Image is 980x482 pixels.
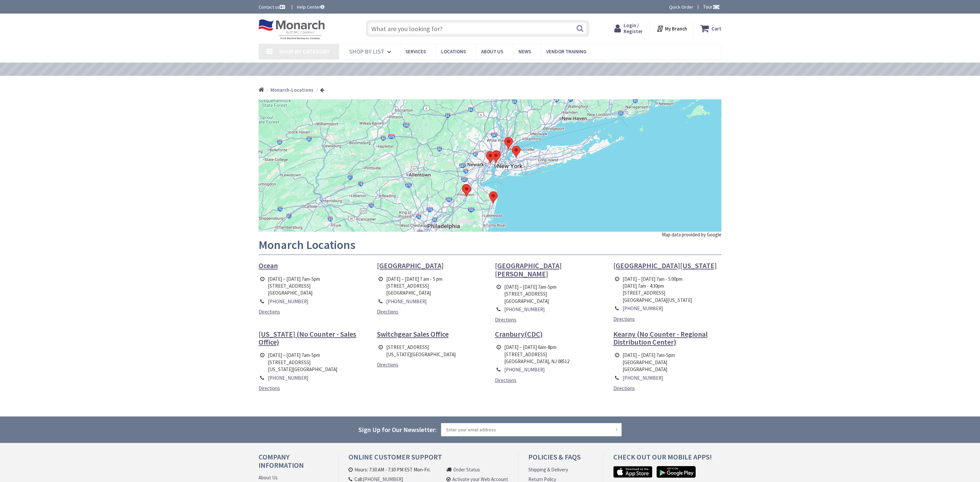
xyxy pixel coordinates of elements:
a: [PHONE_NUMBER] [623,374,663,381]
a: Directions [613,385,635,392]
span: Switchgear Sales Office [377,329,449,339]
span: Kearny (No Counter - Regional Distribution Center) [613,329,708,347]
h4: Company Information [259,453,328,474]
td: [DATE] – [DATE] 7am - 5:00pm [DATE] 7am - 4:30pm [STREET_ADDRESS] [GEOGRAPHIC_DATA][US_STATE] [621,275,694,305]
a: Directions [613,315,635,322]
strong: Cart [712,23,721,34]
span: [GEOGRAPHIC_DATA][US_STATE] [613,261,717,270]
a: Cart [700,23,721,34]
img: Monarch Electric Company [259,19,325,40]
li: Hours: 7:30 AM - 7:30 PM EST Mon-Fri. [348,466,440,473]
a: About Us [259,474,278,481]
span: News [518,48,531,55]
a: [PHONE_NUMBER] [268,298,308,305]
h4: Policies & FAQs [528,453,593,466]
a: Directions [495,316,516,323]
a: VIEW OUR VIDEO TRAINING LIBRARY [432,66,548,73]
a: Contact us [259,4,286,10]
td: [DATE] – [DATE] 7am-5pm [GEOGRAPHIC_DATA] [GEOGRAPHIC_DATA] [621,351,676,373]
strong: Monarch-Locations [270,87,313,93]
a: [US_STATE] (No Counter - Sales Office) [259,330,367,346]
span: Shop By Category [279,48,330,55]
a: Login / Register [614,23,643,34]
a: [GEOGRAPHIC_DATA][US_STATE] [613,262,717,269]
a: Shipping & Delivery [528,466,568,473]
a: Directions [495,377,516,384]
div: My Branch [656,23,687,34]
input: Enter your email address [441,423,622,436]
a: Help Center [297,4,324,10]
a: Order Status [453,466,480,473]
h1: Monarch Locations [259,238,721,255]
h4: Check out Our Mobile Apps! [613,453,726,466]
td: [DATE] – [DATE] 7am-5pm [STREET_ADDRESS] [US_STATE][GEOGRAPHIC_DATA] [266,351,339,373]
span: Locations [441,48,466,55]
span: Ocean [259,261,278,270]
td: [STREET_ADDRESS] [US_STATE][GEOGRAPHIC_DATA] [385,343,457,359]
a: Ocean [259,262,278,269]
a: [GEOGRAPHIC_DATA][PERSON_NAME] [495,262,603,277]
td: [DATE] – [DATE] 6am-8pm [STREET_ADDRESS] [GEOGRAPHIC_DATA], NJ 08512 [503,343,571,365]
a: [GEOGRAPHIC_DATA] [377,262,444,269]
a: Directions [377,361,398,368]
span: Vendor Training [546,48,587,55]
span: About Us [481,48,503,55]
span: [GEOGRAPHIC_DATA] [377,261,444,270]
span: Sign Up for Our Newsletter: [358,425,437,434]
a: Directions [377,308,398,315]
div: Map data provided by Google [662,231,721,238]
td: [DATE] – [DATE] 7am-5pm [STREET_ADDRESS] [GEOGRAPHIC_DATA] [266,275,322,297]
span: Services [405,48,426,55]
strong: My Branch [665,25,687,32]
input: What are you looking for? [366,20,589,37]
a: Quick Order [669,4,693,10]
span: [GEOGRAPHIC_DATA][PERSON_NAME] [495,261,562,278]
a: Cranbury(CDC) [495,330,543,338]
span: [US_STATE] (No Counter - Sales Office) [259,329,356,347]
a: [PHONE_NUMBER] [504,306,545,313]
span: Cranbury(CDC) [495,329,543,339]
a: [PHONE_NUMBER] [504,366,545,373]
span: Tour [703,4,720,10]
a: [PHONE_NUMBER] [386,298,427,305]
td: [DATE] – [DATE] 7am-5pm [STREET_ADDRESS] [GEOGRAPHIC_DATA] [503,283,558,305]
span: Directions [259,309,280,315]
a: Switchgear Sales Office [377,330,449,338]
a: Directions [259,308,280,315]
a: [PHONE_NUMBER] [623,305,663,312]
span: Directions [377,309,398,315]
a: Directions [259,385,280,392]
span: Login / Register [624,22,643,34]
a: Kearny (No Counter - Regional Distribution Center) [613,330,722,346]
a: [PHONE_NUMBER] [268,374,308,381]
span: Shop By List [349,48,385,55]
td: [DATE] – [DATE] 7 am - 5 pm [STREET_ADDRESS] [GEOGRAPHIC_DATA] [385,275,444,297]
h4: Online Customer Support [348,453,508,466]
